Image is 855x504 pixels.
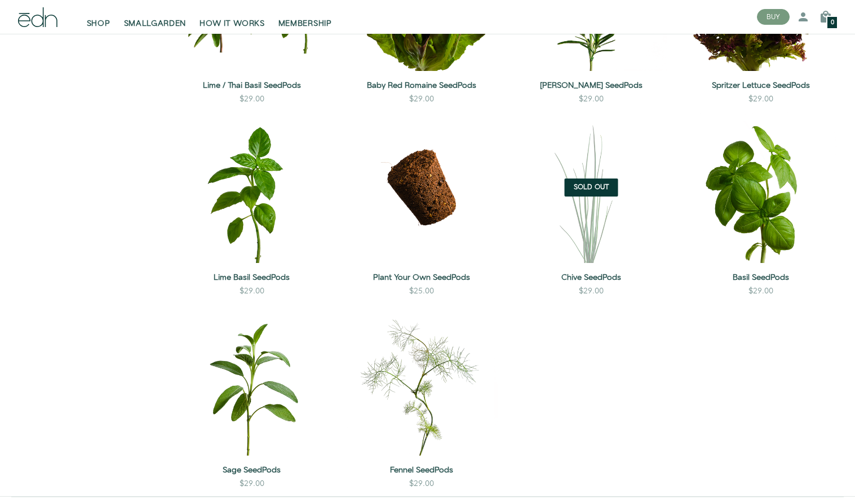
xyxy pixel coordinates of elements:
div: $29.00 [409,478,434,489]
a: Spritzer Lettuce SeedPods [685,80,837,91]
span: 0 [831,20,834,26]
a: Lime / Thai Basil SeedPods [176,80,327,91]
a: Chive SeedPods [516,272,667,283]
span: SMALLGARDEN [124,18,187,29]
img: Fennel SeedPods [345,304,497,455]
a: SHOP [80,5,117,29]
a: Sage SeedPods [176,465,327,476]
a: Basil SeedPods [685,272,837,283]
a: Plant Your Own SeedPods [345,272,497,283]
a: Fennel SeedPods [345,465,497,476]
a: Lime Basil SeedPods [176,272,327,283]
img: Basil SeedPods [685,111,837,263]
img: Lime Basil SeedPods [176,111,327,263]
div: $29.00 [748,286,773,297]
a: SMALLGARDEN [117,5,193,29]
div: $25.00 [409,286,434,297]
div: $29.00 [240,93,264,105]
img: Sage SeedPods [176,304,327,455]
a: Baby Red Romaine SeedPods [345,80,497,91]
div: $29.00 [579,286,604,297]
span: Sold Out [574,184,609,191]
span: HOW IT WORKS [200,18,264,29]
span: MEMBERSHIP [278,18,332,29]
img: Plant Your Own SeedPods [345,111,497,263]
a: MEMBERSHIP [272,5,339,29]
div: $29.00 [240,478,264,489]
a: HOW IT WORKS [193,5,271,29]
div: $29.00 [579,93,604,105]
button: BUY [757,9,790,25]
div: $29.00 [748,93,773,105]
span: SHOP [87,18,110,29]
img: Chive SeedPods [516,111,667,263]
div: $29.00 [240,286,264,297]
a: [PERSON_NAME] SeedPods [516,80,667,91]
div: $29.00 [409,93,434,105]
